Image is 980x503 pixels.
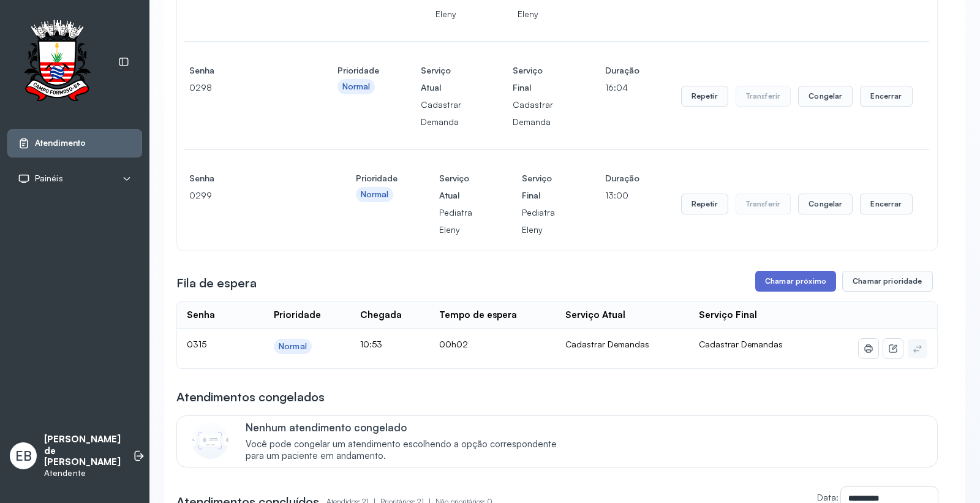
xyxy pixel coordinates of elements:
p: [PERSON_NAME] de [PERSON_NAME] [44,434,121,468]
span: Você pode congelar um atendimento escolhendo a opção correspondente para um paciente em andamento. [246,439,570,462]
div: Normal [342,81,371,92]
p: Cadastrar Demanda [513,96,563,130]
button: Chamar prioridade [842,271,933,292]
span: Painéis [35,173,63,184]
h3: Atendimentos congelados [176,388,325,406]
div: Normal [361,189,389,200]
button: Transferir [736,86,791,107]
img: Logotipo do estabelecimento [13,20,101,105]
button: Chamar próximo [755,271,836,292]
span: Cadastrar Demandas [699,339,783,349]
h4: Serviço Atual [421,62,471,96]
h4: Serviço Final [522,170,563,204]
button: Encerrar [860,194,912,214]
p: Cadastrar Demanda [421,96,471,130]
span: 10:53 [360,339,382,349]
div: Normal [279,341,307,352]
div: Chegada [360,309,402,321]
h4: Prioridade [356,170,398,187]
p: Pediatra Eleny [522,204,563,238]
h3: Fila de espera [176,274,257,292]
div: Serviço Final [699,309,757,321]
button: Congelar [798,86,853,107]
button: Repetir [681,194,728,214]
button: Transferir [736,194,791,214]
div: Serviço Atual [565,309,625,321]
label: Data: [817,492,839,502]
p: 0298 [189,79,296,96]
p: 0299 [189,187,314,204]
p: Nenhum atendimento congelado [246,421,570,434]
p: Atendente [44,468,121,478]
h4: Prioridade [337,62,379,79]
span: 00h02 [439,339,468,349]
button: Encerrar [860,86,912,107]
h4: Serviço Atual [439,170,480,204]
img: Imagem de CalloutCard [192,422,228,459]
div: Senha [187,309,215,321]
span: Atendimento [35,138,86,148]
h4: Duração [605,62,639,79]
button: Congelar [798,194,853,214]
div: Cadastrar Demandas [565,339,679,350]
a: Atendimento [18,137,132,149]
button: Repetir [681,86,728,107]
p: 13:00 [605,187,639,204]
div: Tempo de espera [439,309,517,321]
p: Pediatra Eleny [439,204,480,238]
h4: Senha [189,62,296,79]
p: 16:04 [605,79,639,96]
h4: Senha [189,170,314,187]
span: 0315 [187,339,206,349]
h4: Duração [605,170,639,187]
div: Prioridade [274,309,321,321]
h4: Serviço Final [513,62,563,96]
span: EB [15,448,32,464]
